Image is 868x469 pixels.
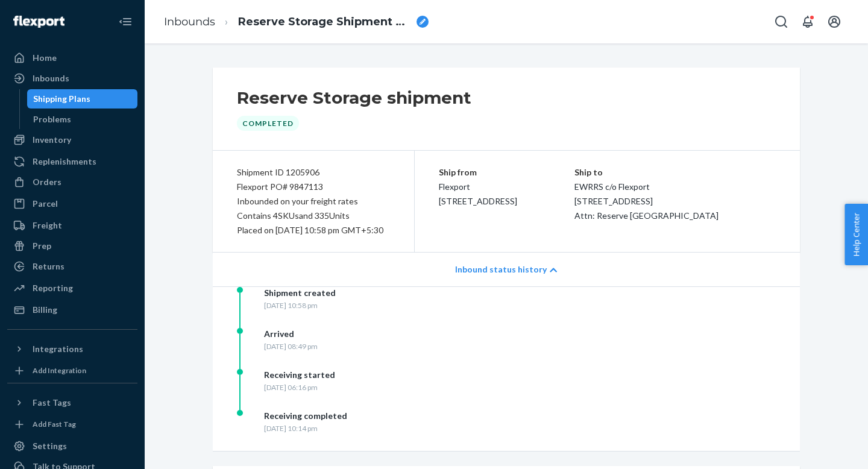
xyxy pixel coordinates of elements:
[13,16,64,28] img: Flexport logo
[33,304,57,316] div: Billing
[33,440,67,452] div: Settings
[33,343,83,355] div: Integrations
[33,240,51,252] div: Prep
[27,110,138,129] a: Problems
[7,364,137,378] a: Add Integration
[33,134,71,146] div: Inventory
[33,113,71,125] div: Problems
[264,287,336,299] div: Shipment created
[237,209,390,223] div: Contains 4 SKUs and 335 Units
[7,339,137,359] button: Integrations
[844,204,868,265] button: Help Center
[439,181,517,206] span: Flexport [STREET_ADDRESS]
[264,369,335,381] div: Receiving started
[237,116,299,131] div: Completed
[33,419,76,429] div: Add Fast Tag
[769,10,793,34] button: Open Search Box
[154,4,438,40] ol: breadcrumbs
[237,87,471,109] h2: Reserve Storage shipment
[33,260,64,272] div: Returns
[7,417,137,432] a: Add Fast Tag
[7,393,137,412] button: Fast Tags
[574,165,776,180] p: Ship to
[7,279,137,298] a: Reporting
[7,436,137,456] a: Settings
[238,14,412,30] span: Reserve Storage Shipment STIba8dea431c
[33,156,96,168] div: Replenishments
[33,219,62,231] div: Freight
[237,180,390,194] div: Flexport PO# 9847113
[33,72,69,84] div: Inbounds
[264,410,347,422] div: Receiving completed
[7,236,137,256] a: Prep
[264,382,335,392] div: [DATE] 06:16 pm
[7,130,137,150] a: Inventory
[7,194,137,213] a: Parcel
[27,89,138,109] a: Shipping Plans
[822,10,846,34] button: Open account menu
[574,196,719,221] span: [STREET_ADDRESS] Attn: Reserve [GEOGRAPHIC_DATA]
[33,93,90,105] div: Shipping Plans
[33,176,61,188] div: Orders
[237,223,390,238] div: Placed on [DATE] 10:58 pm GMT+5:30
[264,423,347,433] div: [DATE] 10:14 pm
[455,263,547,275] p: Inbound status history
[7,152,137,171] a: Replenishments
[33,397,71,409] div: Fast Tags
[33,282,73,294] div: Reporting
[33,365,86,376] div: Add Integration
[574,180,776,194] p: EWRRS c/o Flexport
[7,216,137,235] a: Freight
[264,341,318,351] div: [DATE] 08:49 pm
[7,172,137,192] a: Orders
[264,328,318,340] div: Arrived
[264,300,336,310] div: [DATE] 10:58 pm
[237,194,390,209] div: Inbounded on your freight rates
[113,10,137,34] button: Close Navigation
[33,52,57,64] div: Home
[796,10,820,34] button: Open notifications
[7,69,137,88] a: Inbounds
[7,257,137,276] a: Returns
[33,198,58,210] div: Parcel
[439,165,574,180] p: Ship from
[237,165,390,180] div: Shipment ID 1205906
[7,300,137,319] a: Billing
[7,48,137,68] a: Home
[164,15,215,28] a: Inbounds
